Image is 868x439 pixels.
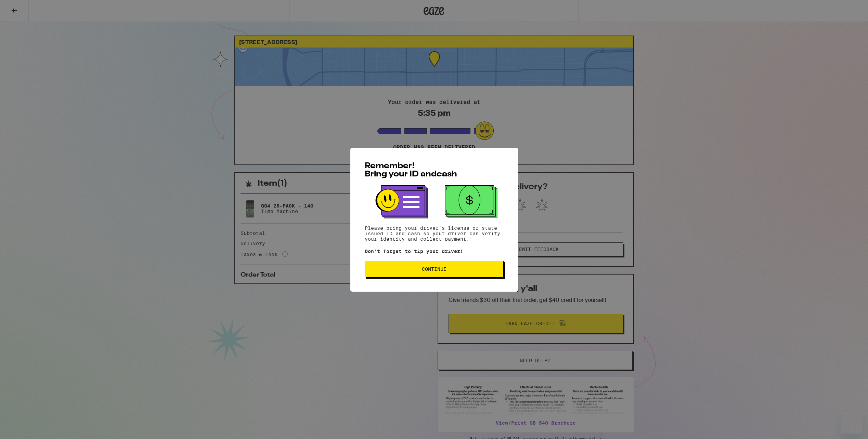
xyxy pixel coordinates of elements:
[365,225,504,242] p: Please bring your driver's license or state issued ID and cash so your driver can verify your ide...
[365,249,504,254] p: Don't forget to tip your driver!
[422,267,446,271] span: Continue
[841,412,863,434] iframe: Button to launch messaging window
[365,261,504,277] button: Continue
[365,162,457,178] span: Remember! Bring your ID and cash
